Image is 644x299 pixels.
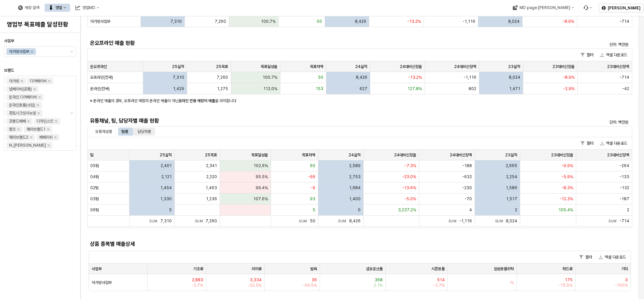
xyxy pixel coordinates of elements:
[620,163,629,168] span: -264
[495,219,506,223] span: Sum
[170,19,182,24] span: 7,310
[494,266,514,272] span: 일반용품위탁
[161,174,172,179] span: 2,121
[508,19,520,24] span: 8,024
[561,163,573,168] span: -9.9%
[90,207,99,213] span: 06팀
[27,120,30,123] div: Remove 꼬똥드베베
[261,64,277,69] span: 목표달성율
[459,219,472,223] span: -1,116
[433,283,445,288] span: -2.7%
[402,185,416,191] span: -13.6%
[515,207,517,213] span: 2
[596,253,629,261] button: 엑셀 다운로드
[261,19,276,24] span: 100.7%
[206,196,217,202] span: 1,236
[366,266,383,272] span: 섬유공산품
[519,5,570,10] div: MD page [PERSON_NAME]
[627,207,629,213] span: 2
[33,88,36,90] div: Remove 냅베이비(공통)
[9,118,26,125] div: 꼬똥드베베
[25,5,39,10] div: 매장 검색
[398,207,416,213] span: 3,237.2%
[48,80,51,82] div: Remove 디어베이비
[450,152,472,158] span: 24대비신장액
[465,196,472,202] span: -70
[318,75,323,80] span: 50
[620,185,629,191] span: -132
[500,42,628,48] p: 단위: 백만원
[92,280,112,285] span: 아가방사업부
[407,19,421,24] span: -13.2%
[597,139,630,147] button: 엑셀 다운로드
[620,219,629,223] span: -714
[408,75,422,80] span: -13.2%
[14,4,43,12] button: 매장 검색
[625,277,628,283] span: 0
[215,19,226,24] span: 7,260
[620,196,629,202] span: -187
[263,86,277,91] span: 112.0%
[39,134,53,141] div: 베베리쉬
[160,185,172,191] span: 1,454
[205,152,217,158] span: 25목표
[355,19,366,24] span: 8,426
[558,283,573,288] span: -15.5%
[500,119,628,125] p: 단위: 백만원
[310,64,323,69] span: 목표차액
[9,142,46,149] div: N_[PERSON_NAME]
[91,128,116,136] div: 유통채널별
[9,126,16,133] div: 엘츠
[263,75,277,80] span: 100.7%
[348,152,361,158] span: 24실적
[349,196,361,202] span: 1,400
[121,128,128,136] div: 팀별
[563,75,575,80] span: -8.9%
[358,207,361,213] span: 0
[508,4,578,12] div: MD page 이동
[68,47,76,57] button: 제안 사항 표시
[408,86,422,91] span: 127.8%
[90,98,539,104] p: ※ 온라인 매출의 경우, 오프라인 매장의 온라인 매출이 아닌 을 의미합니다
[17,128,20,131] div: Remove 엘츠
[26,126,46,133] div: 해외브랜드1
[217,86,228,91] span: 1,275
[310,219,315,223] span: 50
[133,128,155,136] div: 담당자별
[206,163,217,168] span: 2,341
[90,118,493,124] h5: 유통채널, 팀, 담당자별 매출 현황
[558,207,573,213] span: 105.4%
[95,128,112,136] div: 유통채널별
[9,86,32,92] div: 냅베이비(공통)
[310,266,317,272] span: 발육
[608,5,640,11] p: [PERSON_NAME]
[299,219,310,223] span: Sum
[161,163,172,168] span: 2,401
[469,86,476,91] span: 802
[192,277,203,283] span: 2,883
[311,185,315,191] span: -9
[607,152,629,158] span: 23대비신장액
[92,266,102,272] span: 사업부
[160,152,172,158] span: 25실적
[45,4,70,12] button: 영업
[90,75,113,80] span: 오프라인(전국)
[448,219,460,223] span: Sum
[256,185,268,191] span: 99.4%
[55,5,62,10] div: 영업
[90,241,493,247] h5: 상품 종목별 매출상세
[90,163,99,168] span: 05팀
[173,86,184,91] span: 1,429
[463,19,475,24] span: -1,116
[9,102,35,108] div: 온라인용품(사입)
[4,39,14,43] span: 사업부
[355,64,367,69] span: 24실적
[316,86,323,91] span: 153
[302,152,315,158] span: 목표차액
[37,104,39,106] div: Remove 온라인용품(사입)
[562,19,574,24] span: -8.9%
[338,219,349,223] span: Sum
[68,76,76,150] button: 제안 사항 표시
[356,75,367,80] span: 8,426
[310,196,315,202] span: 93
